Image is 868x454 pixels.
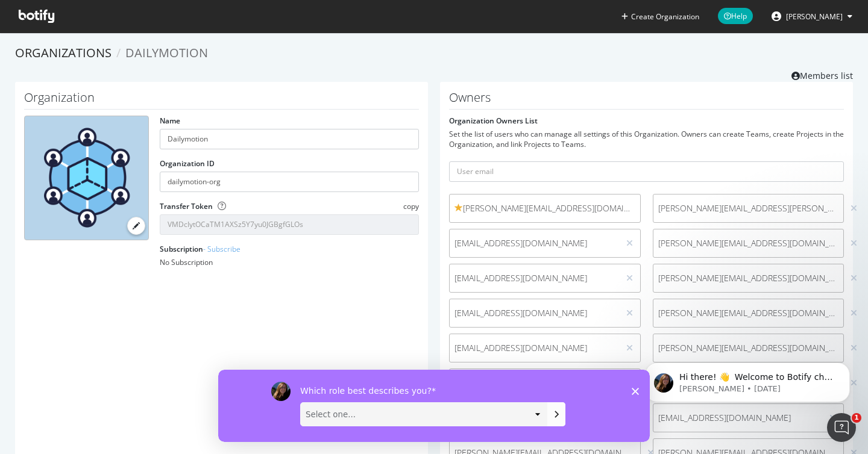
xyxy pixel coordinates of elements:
[454,237,614,249] span: [EMAIL_ADDRESS][DOMAIN_NAME]
[658,307,839,319] span: [PERSON_NAME][EMAIL_ADDRESS][DOMAIN_NAME]
[160,201,213,211] label: Transfer Token
[454,342,614,354] span: [EMAIL_ADDRESS][DOMAIN_NAME]
[218,370,650,442] iframe: Survey by Laura from Botify
[160,129,419,149] input: name
[658,272,839,284] span: [PERSON_NAME][EMAIL_ADDRESS][DOMAIN_NAME]
[15,45,853,62] ol: breadcrumbs
[658,202,839,214] span: [PERSON_NAME][EMAIL_ADDRESS][PERSON_NAME][DOMAIN_NAME]
[454,272,614,284] span: [EMAIL_ADDRESS][DOMAIN_NAME]
[449,116,538,126] label: Organization Owners List
[403,201,419,211] span: copy
[203,244,241,254] a: - Subscribe
[791,67,853,82] a: Members list
[160,116,180,126] label: Name
[852,413,861,423] span: 1
[454,202,635,214] span: [PERSON_NAME][EMAIL_ADDRESS][DOMAIN_NAME]
[627,337,868,421] iframe: Intercom notifications message
[658,237,839,249] span: [PERSON_NAME][EMAIL_ADDRESS][DOMAIN_NAME]
[160,244,241,254] label: Subscription
[125,45,208,61] span: Dailymotion
[449,91,844,110] h1: Owners
[718,8,753,24] span: Help
[454,307,614,319] span: [EMAIL_ADDRESS][DOMAIN_NAME]
[15,45,112,61] a: Organizations
[160,172,419,192] input: Organization ID
[762,7,862,26] button: [PERSON_NAME]
[160,158,215,169] label: Organization ID
[449,129,844,149] div: Set the list of users who can manage all settings of this Organization. Owners can create Teams, ...
[160,257,419,267] div: No Subscription
[786,11,843,22] span: Sofia Ma
[449,161,844,182] input: User email
[621,11,700,22] button: Create Organization
[24,91,419,110] h1: Organization
[827,413,856,442] iframe: Intercom live chat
